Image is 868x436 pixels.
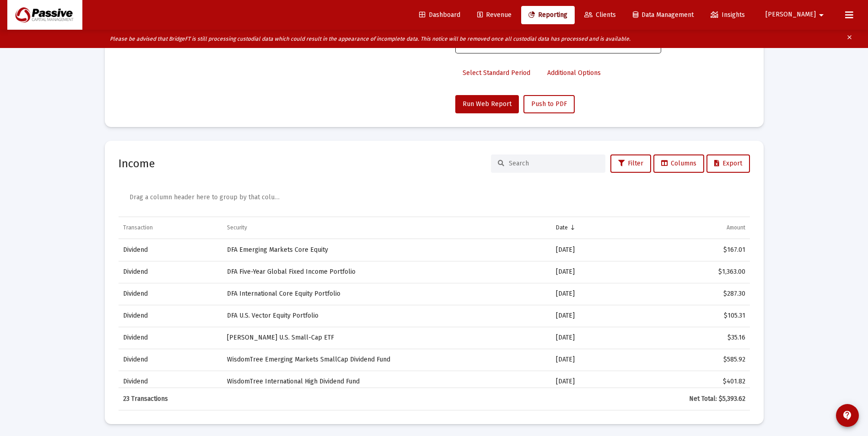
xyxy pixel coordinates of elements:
mat-icon: clear [846,32,853,46]
button: Push to PDF [523,95,575,113]
td: DFA Five-Year Global Fixed Income Portfolio [222,261,551,283]
span: [PERSON_NAME] [766,11,816,19]
div: $401.82 [630,377,745,386]
div: Date [556,224,568,231]
mat-icon: contact_support [842,410,853,421]
td: [DATE] [551,261,625,283]
span: Select Standard Period [463,69,530,77]
td: Dividend [119,349,223,371]
div: $287.30 [630,289,745,298]
div: Net Total: $5,393.62 [630,394,745,404]
span: Reporting [528,11,567,19]
span: Filter [618,160,643,167]
td: Dividend [119,305,223,327]
td: [DATE] [551,239,625,261]
td: Dividend [119,371,223,393]
button: Run Web Report [455,95,519,113]
td: [DATE] [551,349,625,371]
div: $35.16 [630,333,745,342]
button: [PERSON_NAME] [755,5,838,24]
td: DFA U.S. Vector Equity Portfolio [222,305,551,327]
td: WisdomTree International High Dividend Fund [222,371,551,393]
td: [DATE] [551,327,625,349]
td: [PERSON_NAME] U.S. Small-Cap ETF [222,327,551,349]
span: Columns [661,160,696,167]
button: Export [706,154,750,173]
div: Amount [727,224,745,231]
td: Column Amount [625,217,749,239]
td: Dividend [119,239,223,261]
button: Filter [610,154,651,173]
td: Column Date [551,217,625,239]
td: [DATE] [551,283,625,305]
span: Insights [711,11,745,19]
td: Dividend [119,261,223,283]
span: Additional Options [547,69,601,77]
div: $105.31 [630,311,745,320]
span: Export [714,160,742,167]
i: Please be advised that BridgeFT is still processing custodial data which could result in the appe... [110,36,631,42]
td: Dividend [119,327,223,349]
span: Dashboard [419,11,460,19]
td: [DATE] [551,305,625,327]
img: Dashboard [14,6,75,24]
td: Column Security [222,217,551,239]
div: Transaction [123,224,153,231]
a: Insights [703,6,752,24]
mat-icon: arrow_drop_down [816,6,827,24]
div: $585.92 [630,355,745,364]
a: Clients [577,6,623,24]
div: Data grid toolbar [129,182,744,217]
a: Revenue [470,6,519,24]
td: Column Transaction [119,217,223,239]
div: $1,363.00 [630,267,745,276]
span: Revenue [477,11,512,19]
div: Data grid [119,182,750,410]
span: Clients [584,11,616,19]
h2: Income [119,156,155,171]
a: Reporting [521,6,575,24]
td: WisdomTree Emerging Markets SmallCap Dividend Fund [222,349,551,371]
span: Data Management [633,11,694,19]
td: DFA Emerging Markets Core Equity [222,239,551,261]
a: Data Management [625,6,701,24]
button: Columns [653,154,704,173]
td: Dividend [119,283,223,305]
span: Run Web Report [463,100,512,108]
a: Dashboard [412,6,468,24]
td: [DATE] [551,371,625,393]
div: $167.01 [630,245,745,255]
div: 23 Transactions [123,394,218,404]
td: DFA International Core Equity Portfolio [222,283,551,305]
div: Drag a column header here to group by that column [129,190,280,205]
span: Push to PDF [531,100,567,108]
input: Search [509,160,598,167]
div: Security [227,224,247,231]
